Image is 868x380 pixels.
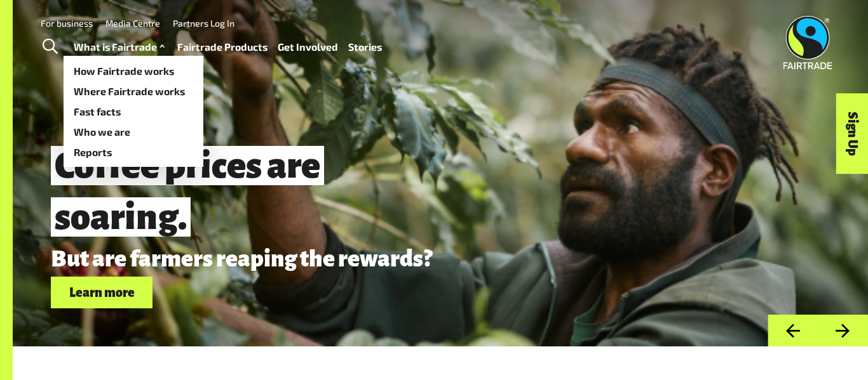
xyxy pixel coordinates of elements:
[177,38,268,56] a: Fairtrade Products
[105,18,160,29] a: Media Centre
[51,247,698,272] p: But are farmers reaping the rewards?
[64,122,203,142] a: Who we are
[64,81,203,102] a: Where Fairtrade works
[348,38,382,56] a: Stories
[34,31,65,63] a: Toggle Search
[64,142,203,162] a: Reports
[64,61,203,81] a: How Fairtrade works
[768,315,818,347] button: Previous
[278,38,338,56] a: Get Involved
[818,315,868,347] button: Next
[173,18,234,29] a: Partners Log In
[51,277,153,309] a: Learn more
[41,18,93,29] a: For business
[783,16,832,69] img: Fairtrade Australia New Zealand logo
[64,102,203,122] a: Fast facts
[74,38,168,56] a: What is Fairtrade
[51,146,324,237] span: Coffee prices are soaring.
